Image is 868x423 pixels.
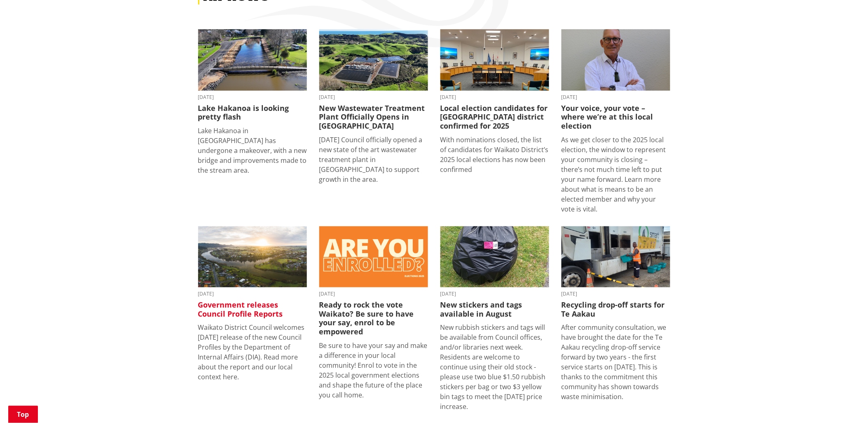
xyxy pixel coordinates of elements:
[319,104,428,131] h3: New Wastewater Treatment Plant Officially Opens in [GEOGRAPHIC_DATA]
[198,226,307,288] img: Ngaaruawaahia
[319,341,428,400] p: Be sure to have your say and make a difference in your local community! Enrol to vote in the 2025...
[440,29,549,174] a: [DATE] Local election candidates for [GEOGRAPHIC_DATA] district confirmed for 2025 With nominatio...
[198,126,307,175] p: Lake Hakanoa in [GEOGRAPHIC_DATA] has undergone a makeover, with a new bridge and improvements ma...
[562,226,670,288] img: recycling 2
[562,322,670,402] p: After community consultation, we have brought the date for the Te Aakau recycling drop-off servic...
[198,291,307,296] time: [DATE]
[319,95,428,100] time: [DATE]
[319,291,428,296] time: [DATE]
[198,104,307,122] h3: Lake Hakanoa is looking pretty flash
[319,226,428,400] a: [DATE] Ready to rock the vote Waikato? Be sure to have your say, enrol to be empowered Be sure to...
[198,29,307,91] img: Lake Hakanoa footbridge
[198,29,307,175] a: A serene riverside scene with a clear blue sky, featuring a small bridge over a reflective river,...
[562,135,670,214] p: As we get closer to the 2025 local election, the window to represent your community is closing – ...
[440,29,549,91] img: Chambers
[440,301,549,318] h3: New stickers and tags available in August
[440,322,549,411] p: New rubbish stickers and tags will be available from Council offices, and/or libraries next week....
[319,226,428,288] img: Are you enrolled?
[562,104,670,131] h3: Your voice, your vote – where we’re at this local election
[562,29,670,214] a: [DATE] Your voice, your vote – where we’re at this local election As we get closer to the 2025 lo...
[198,226,307,382] a: [DATE] Government releases Council Profile Reports Waikato District Council welcomes [DATE] relea...
[440,226,549,412] a: [DATE] New stickers and tags available in August New rubbish stickers and tags will be available ...
[198,95,307,100] time: [DATE]
[319,29,428,91] img: Raglan WWTP facility
[440,291,549,296] time: [DATE]
[440,135,549,174] p: With nominations closed, the list of candidates for Waikato District’s 2025 local elections has n...
[198,301,307,318] h3: Government releases Council Profile Reports
[319,29,428,184] a: [DATE] New Wastewater Treatment Plant Officially Opens in [GEOGRAPHIC_DATA] [DATE] Council offici...
[319,301,428,336] h3: Ready to rock the vote Waikato? Be sure to have your say, enrol to be empowered
[830,388,860,418] iframe: Messenger Launcher
[440,104,549,131] h3: Local election candidates for [GEOGRAPHIC_DATA] district confirmed for 2025
[562,226,670,402] a: [DATE] Recycling drop-off starts for Te Aakau After community consultation, we have brought the d...
[319,135,428,184] p: [DATE] Council officially opened a new state of the art wastewater treatment plant in [GEOGRAPHIC...
[198,322,307,382] p: Waikato District Council welcomes [DATE] release of the new Council Profiles by the Department of...
[562,95,670,100] time: [DATE]
[440,226,549,288] img: 1000000372
[562,291,670,296] time: [DATE]
[440,95,549,100] time: [DATE]
[562,29,670,91] img: Craig Hobbs
[8,406,38,423] a: Top
[562,301,670,318] h3: Recycling drop-off starts for Te Aakau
